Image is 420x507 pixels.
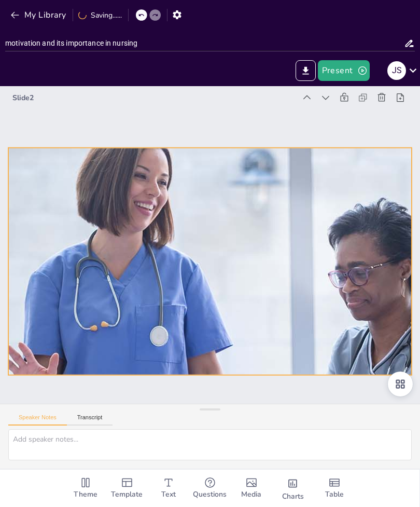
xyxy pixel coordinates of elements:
button: Present [318,60,370,81]
span: Theme [74,489,97,500]
div: Change the overall theme [65,470,106,507]
button: Speaker Notes [8,414,67,426]
span: Questions [193,489,227,500]
button: Transcript [67,414,113,426]
div: Add ready made slides [106,470,148,507]
button: j s [387,60,406,81]
div: Add images, graphics, shapes or video [231,470,272,507]
div: Add a table [314,470,355,507]
span: Template [111,489,143,500]
div: Add text boxes [148,470,189,507]
button: My Library [8,7,71,23]
div: Add charts and graphs [272,470,314,507]
button: Export to PowerPoint [296,60,316,81]
div: Saving...... [78,10,122,20]
span: Text [161,489,176,500]
div: Get real-time input from your audience [189,470,231,507]
span: Charts [282,491,304,502]
div: j s [387,61,406,80]
input: Insert title [5,36,404,51]
div: Slide 2 [352,47,362,331]
span: Media [241,489,261,500]
span: Table [325,489,344,500]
